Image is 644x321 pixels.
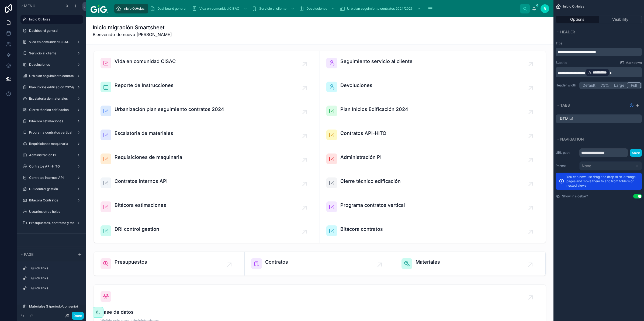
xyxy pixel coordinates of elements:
label: Header width [556,83,577,88]
svg: Show help information [629,103,634,107]
label: Show in sidebar? [562,194,588,198]
label: Quick links [31,266,79,270]
span: Devoluciones [306,6,327,11]
a: Urb plan seguimiento contratos 2024/2025 [338,4,423,13]
span: Inicio OtHojas [123,6,144,11]
label: Inicio OtHojas [29,17,80,22]
button: Save [630,149,642,157]
a: Inicio OtHojas [114,4,148,13]
div: scrollable content [556,48,642,56]
span: Vida en comunidad CISAC [199,6,239,11]
span: None [582,163,591,169]
img: App logo [91,4,108,13]
label: Vida en comunidad CISAC [29,40,72,44]
a: Servicio al cliente [250,4,297,13]
label: Administración PI [29,153,72,157]
button: Header [556,28,639,36]
button: Navigation [556,135,639,143]
label: Parent [556,164,577,168]
span: Urb plan seguimiento contratos 2024/2025 [347,6,413,11]
span: Inicio OtHojas [563,4,584,9]
button: Tabs [556,102,627,109]
label: DRI control gestión [29,187,72,191]
button: None [579,161,642,170]
label: Usuarios otras hojas [29,210,80,214]
label: Subtitle [556,61,567,65]
h1: Inicio migración Smartsheet [93,24,172,31]
button: Visibility [599,16,642,23]
a: Markdown [620,61,642,65]
label: Dashboard general [29,29,80,33]
div: scrollable content [112,3,520,15]
label: Bitácora Contratos [29,198,72,203]
button: Page [19,251,74,258]
label: Servicio al cliente [29,51,72,55]
span: Bienvenido de nuevo [PERSON_NAME] [93,31,172,38]
button: Done [72,312,84,320]
button: Default [580,82,598,88]
span: R [544,6,546,11]
a: Devoluciones [297,4,338,13]
label: Urb plan seguimiento contratos 2024/2025 [29,74,74,78]
label: Presupuestos, contratos y materiales [29,221,74,225]
span: Page [24,252,33,257]
label: Cierre técnico edificación [29,108,72,112]
label: Contratos API-HITO [29,164,72,169]
label: Details [560,117,573,121]
a: Dashboard general [148,4,190,13]
span: Servicio al cliente [259,6,286,11]
span: Navigation [560,137,584,141]
span: Header [560,30,575,34]
p: You can now use drag and drop to re-arrange pages and move them to and from folders or nested views [566,175,639,188]
button: Options [556,16,599,23]
div: scrollable content [556,67,642,77]
button: Large [612,82,627,88]
label: Title [556,41,642,46]
label: Programa contratos vertical [29,130,72,135]
button: Full [627,82,641,88]
label: URL path [556,151,577,155]
label: Requisiciones maquinaria [29,142,72,146]
button: 75% [598,82,612,88]
label: Devoluciones [29,62,72,67]
button: Menu [19,2,61,10]
span: Tabs [560,103,570,107]
label: Quick links [31,276,79,280]
div: scrollable content [17,261,86,298]
label: Plan Inicios edificación 2024/2025 [29,85,74,89]
label: Bitácora estimaciones [29,119,72,123]
span: Menu [24,4,35,8]
span: Dashboard general [157,6,186,11]
label: Contratos internos API [29,176,72,180]
label: Escalatoria de materiales [29,96,72,101]
label: Quick links [31,286,79,290]
span: Markdown [625,61,642,65]
a: Vida en comunidad CISAC [190,4,250,13]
